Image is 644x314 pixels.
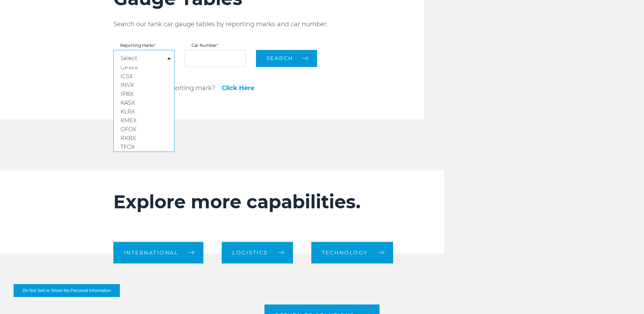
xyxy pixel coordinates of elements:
[322,250,368,255] span: Technology
[311,242,393,263] a: Technology arrow arrow
[121,56,137,61] a: Select
[121,108,135,115] span: KLRX
[113,242,204,263] a: International arrow arrow
[222,242,293,263] a: Logistics arrow arrow
[114,116,174,125] a: KMEX
[222,85,254,91] a: Click Here
[266,55,293,62] span: Search
[232,250,268,255] span: Logistics
[114,134,174,143] a: RKBX
[121,100,135,106] span: KASX
[114,107,174,116] a: KLRX
[114,63,174,72] a: GPWX
[124,250,179,255] span: International
[121,73,133,80] span: ICSX
[121,64,138,71] span: GPWX
[113,20,424,28] p: Search our tank car gauge tables by reporting marks and car number.
[121,135,136,141] span: RKBX
[121,144,135,150] span: TFOX
[610,281,644,314] iframe: Chat Widget
[114,143,174,152] a: TFOX
[114,125,174,134] a: OFOX
[113,191,403,213] h2: Explore more capabilities.
[113,43,174,48] label: Reporting Marks
[121,82,134,88] span: INVX
[114,99,174,107] a: KASX
[256,50,317,67] button: Search arrow arrow
[121,126,136,133] span: OFOX
[121,91,133,97] span: IPBX
[114,90,174,99] a: IPBX
[114,81,174,90] a: INVX
[14,284,120,297] button: Do Not Sell or Share My Personal Information
[114,72,174,81] a: ICSX
[121,117,136,124] span: KMEX
[185,43,246,48] label: Car Number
